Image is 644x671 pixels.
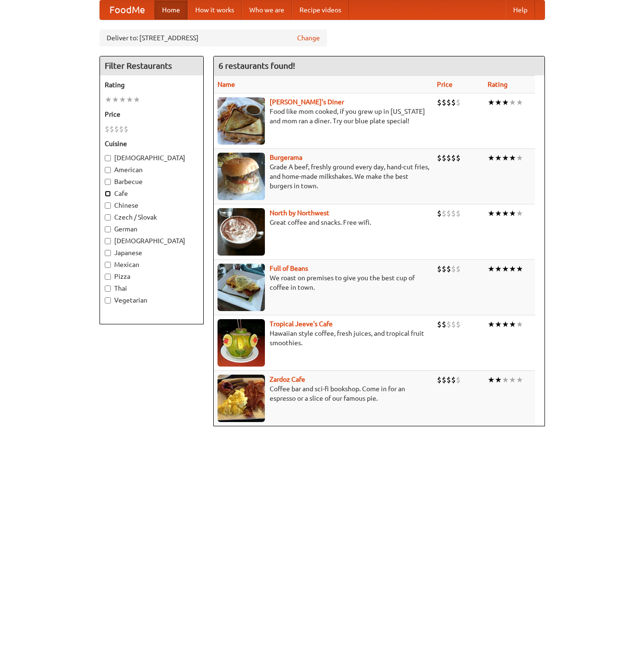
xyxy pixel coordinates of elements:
[437,375,442,385] li: $
[502,97,509,108] li: ★
[509,264,516,274] li: ★
[509,97,516,108] li: ★
[516,319,523,330] li: ★
[218,61,295,70] ng-pluralize: 6 restaurants found!
[516,264,523,274] li: ★
[442,375,446,385] li: $
[218,153,265,200] img: burgerama.jpg
[100,56,203,75] h4: Filter Restaurants
[495,375,502,385] li: ★
[105,110,199,119] h5: Price
[114,124,119,134] li: $
[105,124,109,134] li: $
[516,208,523,219] li: ★
[502,264,509,274] li: ★
[218,218,429,227] p: Great coffee and snacks. Free wifi.
[270,154,302,161] a: Burgerama
[488,208,495,219] li: ★
[105,260,199,269] label: Mexican
[105,214,111,221] input: Czech / Slovak
[100,0,154,19] a: FoodMe
[105,250,111,256] input: Japanese
[105,201,199,210] label: Chinese
[242,0,292,19] a: Who we are
[105,167,111,173] input: American
[437,264,442,274] li: $
[105,191,111,197] input: Cafe
[218,81,235,88] a: Name
[437,153,442,163] li: $
[105,153,199,163] label: [DEMOGRAPHIC_DATA]
[509,208,516,219] li: ★
[502,319,509,330] li: ★
[119,124,124,134] li: $
[456,97,461,108] li: $
[218,319,265,367] img: jeeves.jpg
[105,80,199,90] h5: Rating
[100,29,327,46] div: Deliver to: [STREET_ADDRESS]
[124,124,128,134] li: $
[270,209,329,217] a: North by Northwest
[105,248,199,257] label: Japanese
[112,94,119,105] li: ★
[270,265,308,272] a: Full of Beans
[442,264,446,274] li: $
[105,177,199,186] label: Barbecue
[437,208,442,219] li: $
[105,94,112,105] li: ★
[105,236,199,246] label: [DEMOGRAPHIC_DATA]
[488,375,495,385] li: ★
[509,153,516,163] li: ★
[502,208,509,219] li: ★
[297,33,320,43] a: Change
[105,274,111,280] input: Pizza
[495,97,502,108] li: ★
[270,98,344,106] a: [PERSON_NAME]'s Diner
[105,295,199,305] label: Vegetarian
[451,264,456,274] li: $
[502,375,509,385] li: ★
[292,0,349,19] a: Recipe videos
[451,208,456,219] li: $
[126,94,133,105] li: ★
[109,124,114,134] li: $
[442,97,446,108] li: $
[495,153,502,163] li: ★
[105,284,199,293] label: Thai
[105,202,111,209] input: Chinese
[105,262,111,268] input: Mexican
[516,153,523,163] li: ★
[446,153,451,163] li: $
[119,94,126,105] li: ★
[446,264,451,274] li: $
[188,0,242,19] a: How it works
[442,319,446,330] li: $
[451,153,456,163] li: $
[154,0,188,19] a: Home
[105,238,111,244] input: [DEMOGRAPHIC_DATA]
[456,264,461,274] li: $
[509,319,516,330] li: ★
[270,320,333,328] a: Tropical Jeeve's Cafe
[456,375,461,385] li: $
[218,107,429,126] p: Food like mom cooked, if you grew up in [US_STATE] and mom ran a diner. Try our blue plate special!
[456,153,461,163] li: $
[442,208,446,219] li: $
[105,165,199,175] label: American
[506,0,535,19] a: Help
[270,376,305,383] a: Zardoz Cafe
[451,319,456,330] li: $
[218,208,265,256] img: north.jpg
[218,375,265,422] img: zardoz.jpg
[437,319,442,330] li: $
[105,224,199,234] label: German
[105,179,111,185] input: Barbecue
[495,208,502,219] li: ★
[446,97,451,108] li: $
